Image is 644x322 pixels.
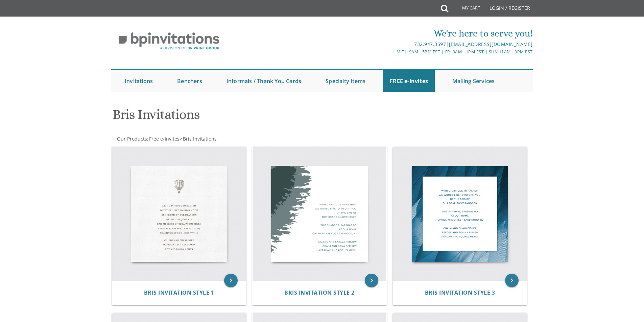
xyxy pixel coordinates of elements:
[180,135,217,142] span: >
[220,70,308,92] a: Informals / Thank You Cards
[252,48,533,55] div: M-Th 9am - 5pm EST | Fri 9am - 1pm EST | Sun 11am - 3pm EST
[425,290,495,296] a: Bris Invitation Style 3
[446,70,501,92] a: Mailing Services
[284,290,355,296] a: Bris Invitation Style 2
[224,274,238,287] a: keyboard_arrow_right
[111,135,322,142] div: :
[252,40,533,48] div: |
[365,274,378,287] a: keyboard_arrow_right
[149,135,180,142] span: Free e-Invites
[253,147,386,281] img: Bris Invitation Style 2
[112,147,246,281] img: Bris Invitation Style 1
[383,70,435,92] a: FREE e-Invites
[182,135,217,142] a: Bris Invitations
[118,70,160,92] a: Invitations
[505,274,519,287] a: keyboard_arrow_right
[170,70,209,92] a: Benchers
[252,27,533,40] div: We're here to serve you!
[111,27,227,55] img: BP Invitation Loft
[116,135,147,142] a: Our Products
[144,290,214,296] a: Bris Invitation Style 1
[113,107,388,127] h1: Bris Invitations
[319,70,372,92] a: Specialty Items
[448,1,485,18] a: My Cart
[393,147,527,281] img: Bris Invitation Style 3
[449,41,533,47] a: [EMAIL_ADDRESS][DOMAIN_NAME]
[414,41,446,47] a: 732.947.3597
[148,135,180,142] a: Free e-Invites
